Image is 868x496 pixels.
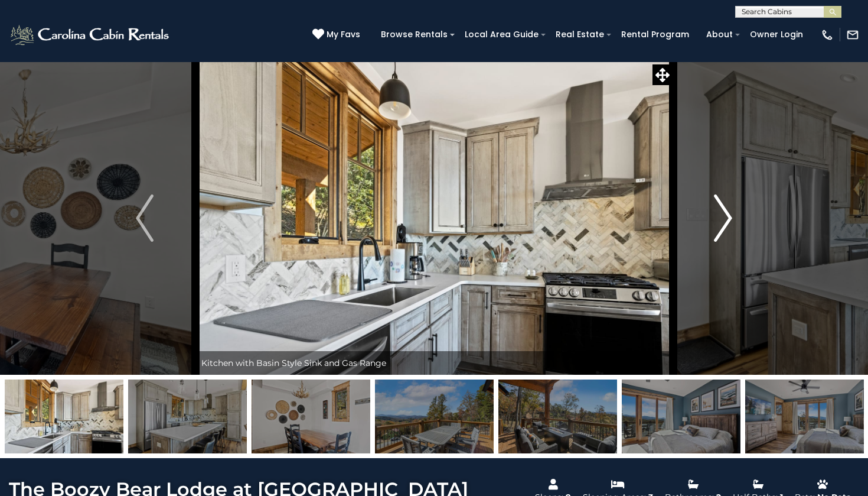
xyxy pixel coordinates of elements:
img: arrow [714,194,732,242]
img: 167447327 [375,380,494,453]
img: 167447328 [498,380,617,453]
img: 167447315 [745,380,864,453]
button: Previous [94,61,195,375]
a: Rental Program [615,25,695,44]
img: White-1-2.png [9,23,172,47]
a: My Favs [312,28,363,41]
a: Browse Rentals [375,25,453,44]
img: 167447311 [128,380,247,453]
img: phone-regular-white.png [821,28,834,41]
img: 167447281 [5,380,123,453]
img: 167447280 [252,380,370,453]
div: Kitchen with Basin Style Sink and Gas Range [195,351,673,375]
img: mail-regular-white.png [846,28,859,41]
img: arrow [136,194,154,242]
img: 167447316 [622,380,740,453]
a: Local Area Guide [459,25,544,44]
a: About [700,25,739,44]
span: My Favs [327,28,360,41]
button: Next [673,61,774,375]
a: Real Estate [550,25,610,44]
a: Owner Login [744,25,809,44]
